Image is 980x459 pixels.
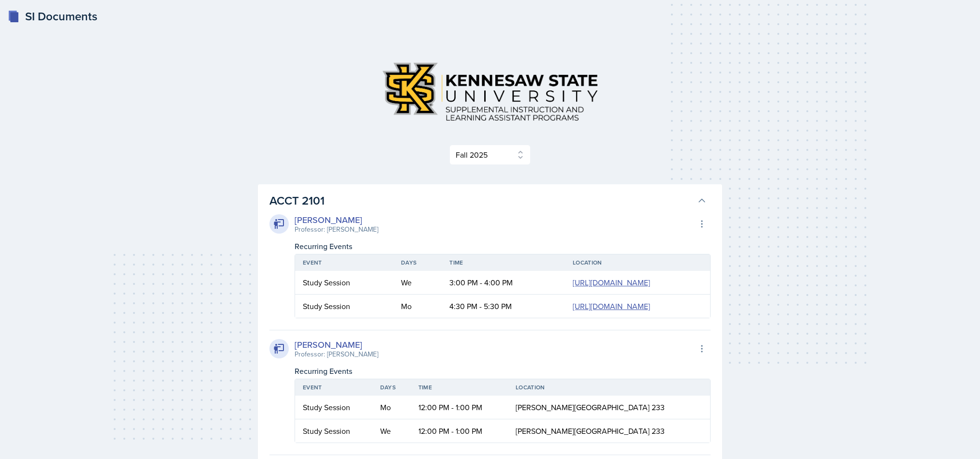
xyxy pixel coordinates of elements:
th: Days [372,379,411,396]
span: [PERSON_NAME][GEOGRAPHIC_DATA] 233 [516,426,665,436]
div: [PERSON_NAME] [295,338,378,351]
td: We [372,419,411,443]
img: Kennesaw State University [374,54,606,129]
th: Time [442,254,565,271]
div: [PERSON_NAME] [295,213,378,226]
a: [URL][DOMAIN_NAME] [573,277,650,288]
td: Mo [372,396,411,419]
div: Professor: [PERSON_NAME] [295,349,378,359]
th: Event [295,379,372,396]
th: Location [565,254,710,271]
h3: ACCT 2101 [269,192,693,209]
th: Event [295,254,393,271]
td: 3:00 PM - 4:00 PM [442,271,565,295]
span: [PERSON_NAME][GEOGRAPHIC_DATA] 233 [516,402,665,413]
a: [URL][DOMAIN_NAME] [573,301,650,311]
td: 4:30 PM - 5:30 PM [442,295,565,318]
div: Study Session [303,277,386,288]
a: SI Documents [8,8,97,25]
div: Study Session [303,425,365,437]
button: ACCT 2101 [267,190,709,211]
th: Days [393,254,442,271]
div: Study Session [303,300,386,312]
td: 12:00 PM - 1:00 PM [411,396,508,419]
td: Mo [393,295,442,318]
td: We [393,271,442,295]
div: Professor: [PERSON_NAME] [295,224,378,235]
div: Study Session [303,401,365,413]
th: Location [508,379,710,396]
div: Recurring Events [295,240,711,252]
td: 12:00 PM - 1:00 PM [411,419,508,443]
div: Recurring Events [295,365,711,377]
th: Time [411,379,508,396]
